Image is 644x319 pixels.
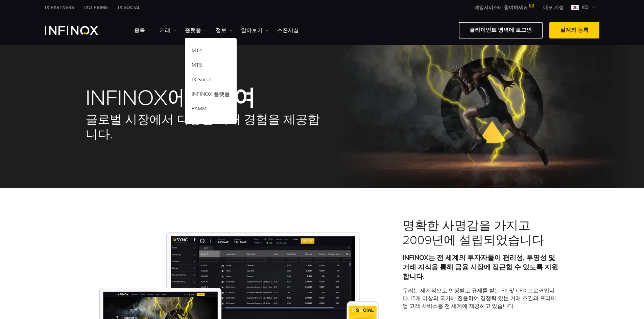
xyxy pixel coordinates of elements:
a: INFINOX Logo [45,26,114,35]
a: PAMM [185,103,237,117]
a: 플랫폼 [185,26,207,34]
a: MT5 [185,59,237,74]
a: INFINOX 플랫폼 [185,88,237,103]
h3: 명확한 사명감을 가지고 2009년에 설립되었습니다 [403,218,559,248]
a: 거래 [160,26,176,34]
a: 정보 [216,26,233,34]
p: INFINOX는 전 세계의 투자자들이 편리성, 투명성 및 거래 지식을 통해 금융 시장에 접근할 수 있도록 지원합니다. [403,253,559,282]
a: 메일서비스에 참여하세요 [469,5,538,10]
a: INFINOX [113,4,145,11]
a: 실계좌 등록 [549,22,599,38]
h1: INFINOX에 [86,87,322,109]
a: INFINOX [40,4,79,11]
a: INFINOX MENU [538,4,569,11]
a: 클라이언트 영역에 로그인 [459,22,543,38]
a: MT4 [185,45,237,59]
span: ko [579,3,591,11]
h2: 글로벌 시장에서 다양한 거래 경험을 제공합니다. [86,112,322,142]
a: IX Social [185,74,237,88]
a: 종목 [134,26,151,34]
a: 알아보기 [241,26,269,34]
a: INFINOX [79,4,113,11]
a: 스폰서십 [277,26,299,34]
